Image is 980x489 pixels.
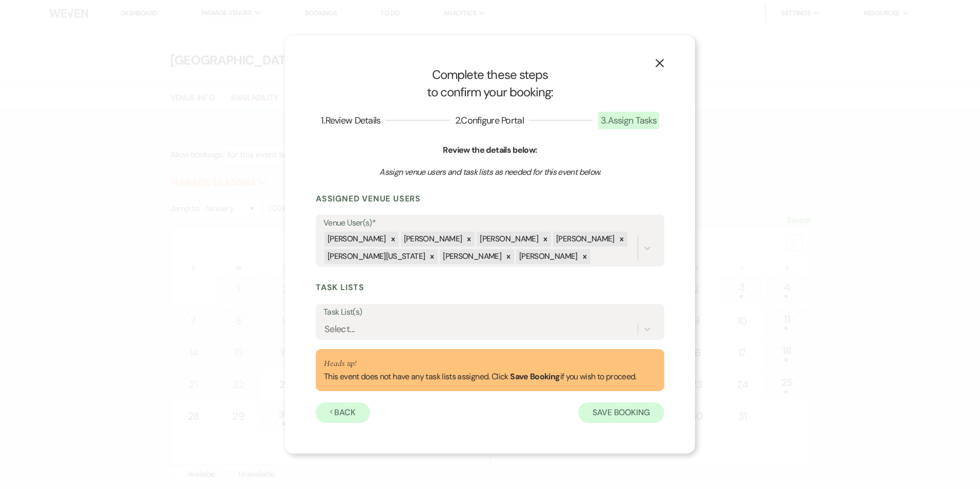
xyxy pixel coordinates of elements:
[450,116,529,125] button: 2.Configure Portal
[440,249,503,264] div: [PERSON_NAME]
[324,232,387,247] div: [PERSON_NAME]
[316,282,664,293] h3: Task Lists
[316,402,370,423] button: Back
[316,145,664,156] h6: Review the details below:
[316,116,385,125] button: 1.Review Details
[578,402,664,423] button: Save Booking
[553,232,616,247] div: [PERSON_NAME]
[516,249,579,264] div: [PERSON_NAME]
[324,249,426,264] div: [PERSON_NAME][US_STATE]
[455,114,524,127] span: 2 . Configure Portal
[324,322,355,336] div: Select...
[323,305,657,320] label: Task List(s)
[593,116,664,125] button: 3.Assign Tasks
[598,112,659,129] span: 3 . Assign Tasks
[401,232,464,247] div: [PERSON_NAME]
[324,357,637,371] p: Heads up!
[321,114,380,127] span: 1 . Review Details
[510,371,560,382] b: Save Booking
[316,193,664,205] h3: Assigned Venue Users
[351,167,629,178] h3: Assign venue users and task lists as needed for this event below.
[316,66,664,100] h1: Complete these steps to confirm your booking:
[324,357,637,383] div: This event does not have any task lists assigned. Click if you wish to proceed.
[477,232,540,247] div: [PERSON_NAME]
[323,216,657,231] label: Venue User(s)*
